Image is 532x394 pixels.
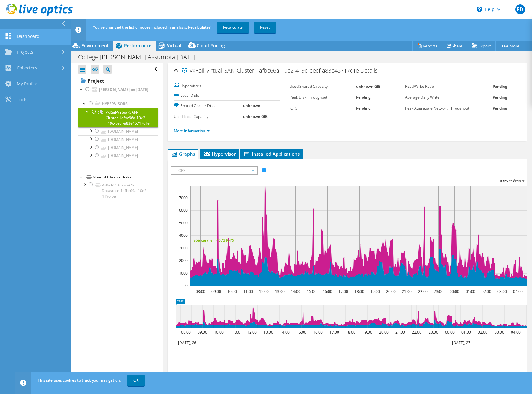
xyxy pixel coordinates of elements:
[405,94,492,101] label: Average Daily Write
[243,103,260,108] b: unknown
[323,289,332,294] text: 16:00
[179,208,188,213] text: 6000
[211,289,221,294] text: 09:00
[497,289,507,294] text: 03:00
[338,289,348,294] text: 17:00
[78,152,158,160] a: [DOMAIN_NAME]
[179,271,188,276] text: 1000
[203,151,236,157] span: Hypervisor
[78,181,158,200] a: VxRail-Virtual-SAN-Datastore-1afbc66a-10e2-419c-be
[174,114,243,120] label: Used Local Capacity
[78,76,158,86] a: Project
[313,329,323,335] text: 16:00
[179,220,188,226] text: 5000
[174,103,243,109] label: Shared Cluster Disks
[386,289,396,294] text: 20:00
[402,289,412,294] text: 21:00
[179,195,188,200] text: 7000
[78,135,158,143] a: [DOMAIN_NAME]
[93,25,210,30] span: You've changed the list of nodes included in analysis. Recalculate?
[515,4,525,14] span: FD
[482,289,491,294] text: 02:00
[243,289,253,294] text: 11:00
[179,233,188,238] text: 4000
[106,110,150,126] span: VxRail-Virtual-SAN-Cluster-1afbc66a-10e2-419c-becf-a83e45717c1e
[493,84,507,89] b: Pending
[81,43,109,48] span: Environment
[478,329,487,335] text: 02:00
[445,329,455,335] text: 00:00
[290,105,356,111] label: IOPS
[75,54,205,60] h1: College [PERSON_NAME] Assumpta [DATE]
[477,7,482,12] svg: \n
[307,289,316,294] text: 15:00
[450,289,459,294] text: 00:00
[434,289,443,294] text: 23:00
[185,283,188,288] text: 0
[405,105,492,111] label: Peak Aggregate Network Throughput
[198,329,207,335] text: 09:00
[78,108,158,127] a: VxRail-Virtual-SAN-Cluster-1afbc66a-10e2-419c-becf-a83e45717c1e
[124,43,151,48] span: Performance
[174,167,254,174] span: IOPS
[466,289,475,294] text: 01:00
[231,329,240,335] text: 11:00
[461,329,471,335] text: 01:00
[290,83,356,90] label: Used Shared Capacity
[174,83,243,89] label: Hypervisors
[290,94,356,101] label: Peak Disk Throughput
[495,329,504,335] text: 03:00
[500,179,525,183] text: IOPS en écriture
[194,238,234,243] text: 95è centile = 4073 IOPS
[181,329,191,335] text: 08:00
[513,289,523,294] text: 04:00
[418,289,428,294] text: 22:00
[217,22,249,33] a: Recalculate
[127,375,145,386] a: OK
[329,329,339,335] text: 17:00
[174,128,210,133] a: More Information
[363,329,372,335] text: 19:00
[214,329,224,335] text: 10:00
[395,329,405,335] text: 21:00
[297,329,306,335] text: 15:00
[467,41,496,51] a: Export
[243,151,300,157] span: Installed Applications
[493,105,507,111] b: Pending
[93,173,158,181] div: Shared Cluster Disks
[405,83,492,90] label: Read/Write Ratio
[38,378,121,383] span: This site uses cookies to track your navigation.
[511,329,521,335] text: 04:00
[356,84,381,89] b: unknown GiB
[370,289,380,294] text: 19:00
[346,329,355,335] text: 18:00
[167,43,181,48] span: Virtual
[356,105,371,111] b: Pending
[264,329,273,335] text: 13:00
[254,22,276,33] a: Reset
[78,127,158,135] a: [DOMAIN_NAME]
[259,289,269,294] text: 12:00
[429,329,438,335] text: 23:00
[174,92,243,99] label: Local Disks
[78,144,158,152] a: [DOMAIN_NAME]
[356,95,371,100] b: Pending
[360,67,377,74] span: Details
[495,41,524,51] a: More
[227,289,237,294] text: 10:00
[355,289,364,294] text: 18:00
[78,100,158,108] a: Hypervisors
[179,245,188,251] text: 3000
[197,43,225,48] span: Cloud Pricing
[291,289,300,294] text: 14:00
[280,329,290,335] text: 14:00
[412,329,421,335] text: 22:00
[78,86,158,94] a: [PERSON_NAME] on [DATE]
[196,289,205,294] text: 08:00
[493,95,507,100] b: Pending
[275,289,285,294] text: 13:00
[243,114,268,119] b: unknown GiB
[179,258,188,263] text: 2000
[379,329,389,335] text: 20:00
[171,151,195,157] span: Graphs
